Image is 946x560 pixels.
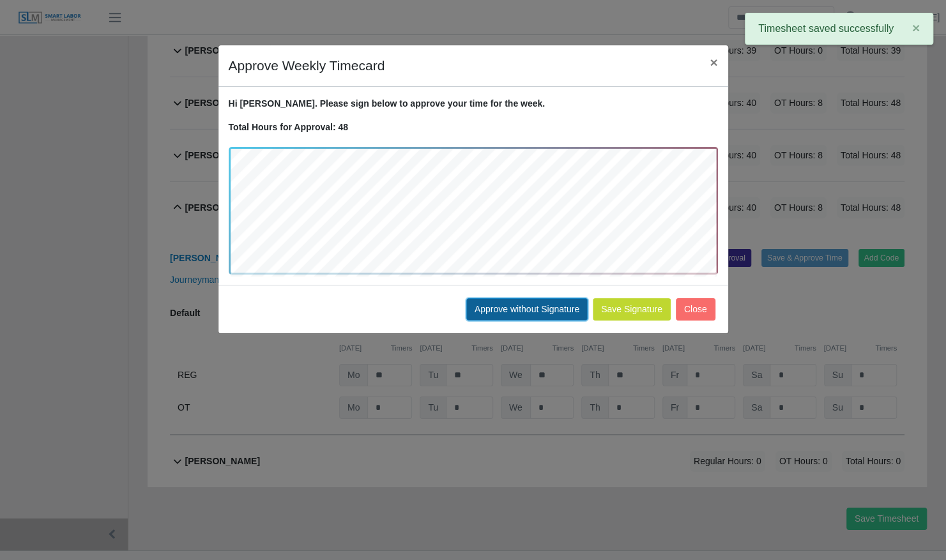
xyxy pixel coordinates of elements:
div: Timesheet saved successfully [745,13,933,45]
strong: Hi [PERSON_NAME]. Please sign below to approve your time for the week. [229,98,545,109]
span: × [710,55,717,70]
h4: Approve Weekly Timecard [229,56,385,76]
button: Close [676,298,715,321]
span: × [912,20,920,35]
button: Close [699,45,728,79]
button: Approve without Signature [466,298,588,321]
button: Save Signature [593,298,671,321]
strong: Total Hours for Approval: 48 [229,122,348,132]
